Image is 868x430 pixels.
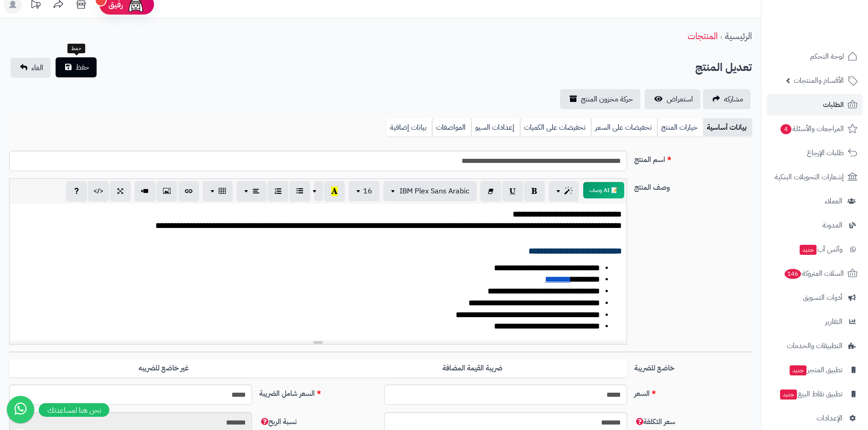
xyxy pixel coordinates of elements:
[560,89,640,109] a: حركة مخزون المنتج
[806,7,859,26] img: logo-2.png
[318,359,627,378] label: ضريبة القيمة المضافة
[76,62,89,73] span: حفظ
[725,29,752,43] a: الرئيسية
[822,219,842,232] span: المدونة
[767,118,863,140] a: المراجعات والأسئلة4
[825,315,842,328] span: التقارير
[631,359,755,374] label: خاضع للضريبة
[56,57,97,77] button: حفظ
[695,58,752,77] h2: تعديل المنتج
[767,46,863,67] a: لوحة التحكم
[789,364,842,376] span: تطبيق المتجر
[724,94,743,105] span: مشاركه
[67,44,85,54] div: حفظ
[803,291,842,304] span: أدوات التسويق
[363,186,372,197] span: 16
[520,118,591,137] a: تخفيضات على الكميات
[767,359,863,381] a: تطبيق المتجرجديد
[259,416,297,427] span: نسبة الربح
[349,181,380,201] button: 16
[657,118,703,137] a: خيارات المنتج
[631,384,755,399] label: السعر
[400,186,469,197] span: IBM Plex Sans Arabic
[634,416,675,427] span: سعر التكلفة
[784,267,844,280] span: السلات المتروكة
[767,94,863,116] a: الطلبات
[781,124,791,134] span: 4
[775,171,844,183] span: إشعارات التحويلات البنكية
[817,412,842,425] span: الإعدادات
[799,243,842,256] span: وآتس آب
[767,142,863,164] a: طلبات الإرجاع
[10,58,51,78] a: الغاء
[767,287,863,309] a: أدوات التسويق
[767,407,863,429] a: الإعدادات
[432,118,471,137] a: المواصفات
[787,339,842,352] span: التطبيقات والخدمات
[9,359,318,378] label: غير خاضع للضريبه
[386,118,432,137] a: بيانات إضافية
[703,118,752,137] a: بيانات أساسية
[667,94,693,105] span: استعراض
[471,118,520,137] a: إعدادات السيو
[794,74,844,87] span: الأقسام والمنتجات
[767,166,863,188] a: إشعارات التحويلات البنكية
[780,122,844,135] span: المراجعات والأسئلة
[780,390,797,400] span: جديد
[767,311,863,333] a: التقارير
[703,89,750,109] a: مشاركه
[790,365,806,375] span: جديد
[767,383,863,405] a: تطبيق نقاط البيعجديد
[256,384,380,399] label: السعر شامل الضريبة
[823,98,844,111] span: الطلبات
[631,151,755,165] label: اسم المنتج
[810,50,844,63] span: لوحة التحكم
[767,214,863,236] a: المدونة
[767,263,863,284] a: السلات المتروكة146
[767,238,863,260] a: وآتس آبجديد
[688,29,718,43] a: المنتجات
[31,62,43,73] span: الغاء
[581,94,633,105] span: حركة مخزون المنتج
[591,118,657,137] a: تخفيضات على السعر
[583,182,624,198] button: 📝 AI وصف
[767,190,863,212] a: العملاء
[383,181,477,201] button: IBM Plex Sans Arabic
[785,269,801,279] span: 146
[779,388,842,400] span: تطبيق نقاط البيع
[825,195,842,207] span: العملاء
[807,147,844,159] span: طلبات الإرجاع
[767,335,863,357] a: التطبيقات والخدمات
[645,89,700,109] a: استعراض
[800,245,817,255] span: جديد
[631,178,755,193] label: وصف المنتج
